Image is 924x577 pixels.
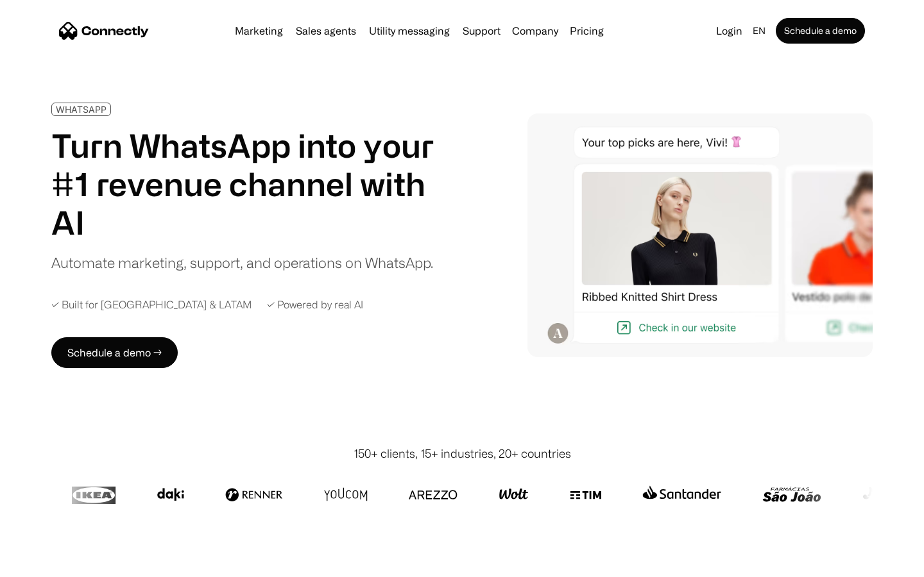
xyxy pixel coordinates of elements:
[512,22,558,40] div: Company
[776,18,865,44] a: Schedule a demo
[51,299,252,311] div: ✓ Built for [GEOGRAPHIC_DATA] & LATAM
[267,299,363,311] div: ✓ Powered by real AI
[51,337,178,368] a: Schedule a demo →
[51,252,433,273] div: Automate marketing, support, and operations on WhatsApp.
[291,26,361,36] a: Sales agents
[753,22,766,40] div: en
[13,553,77,573] aside: Language selected: English
[354,445,571,462] div: 150+ clients, 15+ industries, 20+ countries
[26,555,77,573] ul: Language list
[56,105,107,114] div: WHATSAPP
[364,26,455,36] a: Utility messaging
[458,26,506,36] a: Support
[711,22,748,40] a: Login
[51,126,449,242] h1: Turn WhatsApp into your #1 revenue channel with AI
[565,26,609,36] a: Pricing
[230,26,288,36] a: Marketing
